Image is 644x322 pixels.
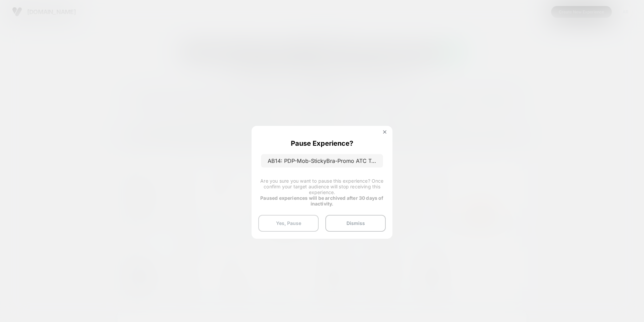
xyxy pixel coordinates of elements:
[260,178,383,195] span: Are you sure you want to pause this experience? Once confirm your target audience will stop recei...
[383,130,386,134] img: close
[291,139,353,147] p: Pause Experience?
[258,215,319,232] button: Yes, Pause
[261,154,383,168] p: AB14: PDP-Mob-StickyBra-Promo ATC Text-AU
[325,215,386,232] button: Dismiss
[260,195,383,206] strong: Paused experiences will be archived after 30 days of inactivity.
